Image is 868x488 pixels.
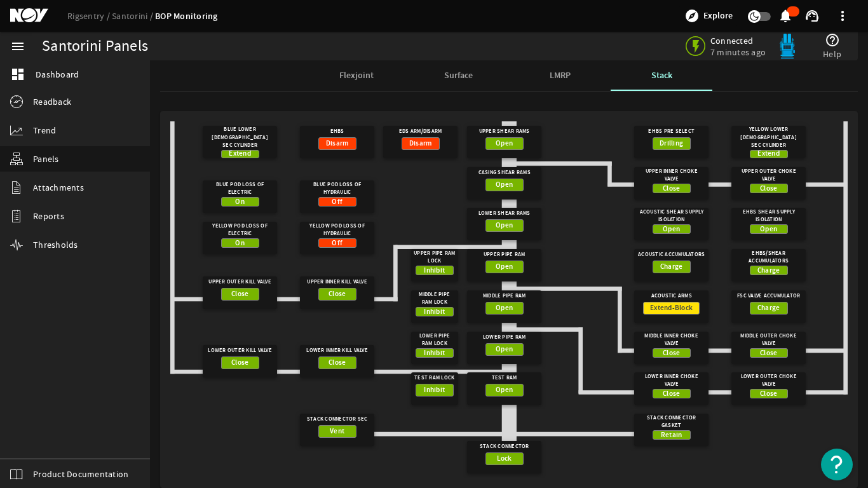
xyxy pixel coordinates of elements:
span: On [235,237,245,250]
div: Middle Outer Choke Valve [735,332,803,348]
span: Extend-Block [650,302,693,315]
span: Reports [33,210,64,222]
div: Lower Pipe Ram [471,332,538,343]
span: Disarm [326,137,349,150]
div: Lower Shear Rams [471,208,538,219]
span: Stack [651,71,672,80]
span: Explore [703,10,733,22]
div: Test Ram Lock [414,372,456,384]
span: Close [329,356,346,369]
span: Close [760,347,777,360]
span: Charge [757,264,780,277]
div: Acoustic Arms [638,290,705,302]
button: Open Resource Center [821,449,853,480]
span: Open [496,384,513,396]
button: Explore [679,6,738,26]
div: Middle Inner Choke Valve [638,332,705,348]
mat-icon: notifications [778,8,793,24]
a: BOP Monitoring [155,10,218,22]
mat-icon: support_agent [804,8,820,24]
div: Acoustic Shear Supply Isolation [638,208,705,224]
div: Middle Pipe Ram [471,290,538,302]
div: Lower Outer Choke Valve [735,372,803,389]
div: Casing Shear Rams [471,167,538,179]
span: Thresholds [33,238,78,251]
div: Blue Pod Loss of Hydraulic [304,180,371,197]
span: Charge [757,302,780,315]
span: 7 minutes ago [710,46,766,58]
span: Open [496,261,513,273]
mat-icon: help_outline [825,32,840,48]
span: Inhibit [424,384,445,396]
span: Inhibit [424,347,445,360]
div: Middle Pipe Ram Lock [414,290,456,307]
span: Open [496,179,513,191]
span: Drilling [660,137,683,150]
div: Yellow Pod Loss of Hydraulic [304,222,371,238]
span: Close [663,182,680,195]
div: Stack Connector Sec [304,414,371,425]
span: Close [329,288,346,301]
div: EHBS/Shear Accumulators [735,249,803,266]
mat-icon: menu [10,39,25,54]
div: Lower Outer Kill Valve [207,345,274,356]
div: Lower Inner Kill Valve [304,345,371,356]
div: Santorini Panels [42,40,148,53]
div: Stack Connector Gasket [638,414,705,430]
a: Rigsentry [67,10,112,22]
span: On [235,196,245,208]
div: Blue Lower [DEMOGRAPHIC_DATA] Sec Cylinder [207,126,274,150]
span: Readback [33,95,71,108]
span: Close [231,356,248,369]
span: Inhibit [424,306,445,318]
span: Panels [33,152,59,165]
mat-icon: explore [684,8,700,24]
span: Extend [229,147,251,160]
span: Lock [497,452,512,465]
div: FSC Valve Accumulator [735,290,803,302]
span: Open [496,137,513,150]
div: EHBS Pre Select [638,126,705,137]
span: Dashboard [36,68,79,81]
div: Upper Outer Choke Valve [735,167,803,184]
span: Close [760,182,777,195]
a: Santorini [112,10,155,22]
span: Attachments [33,181,84,194]
span: Off [332,196,342,208]
div: Upper Pipe Ram Lock [414,249,456,266]
div: Upper Shear Rams [471,126,538,137]
div: Blue Pod Loss of Electric [207,180,274,197]
div: EHBS Shear Supply Isolation [735,208,803,224]
span: Open [496,219,513,232]
span: Product Documentation [33,468,128,480]
span: Connected [710,35,766,46]
img: Bluepod.svg [775,34,800,59]
div: Yellow Lower [DEMOGRAPHIC_DATA] Sec Cylinder [735,126,803,150]
div: Yellow Pod Loss of Electric [207,222,274,238]
div: Lower Inner Choke Valve [638,372,705,389]
span: Open [760,223,777,236]
span: Trend [33,124,56,137]
span: Close [760,388,777,400]
span: LMRP [550,71,571,80]
span: Charge [660,261,683,273]
div: Test Ram [471,372,538,384]
div: Stack Connector [471,441,538,452]
span: Open [663,223,680,236]
div: EDS Arm/Disarm [387,126,454,137]
span: Open [496,343,513,356]
div: Acoustic Accumulators [638,249,705,261]
span: Open [496,302,513,315]
span: Close [231,288,248,301]
span: Flexjoint [339,71,374,80]
span: Inhibit [424,264,445,277]
span: Extend [757,147,780,160]
span: Help [823,48,841,60]
span: Surface [444,71,473,80]
div: EHBS [304,126,371,137]
div: Upper Pipe Ram [471,249,538,261]
span: Retain [661,429,682,442]
div: Upper Outer Kill Valve [207,276,274,288]
span: Disarm [409,137,432,150]
div: Upper Inner Kill Valve [304,276,371,288]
